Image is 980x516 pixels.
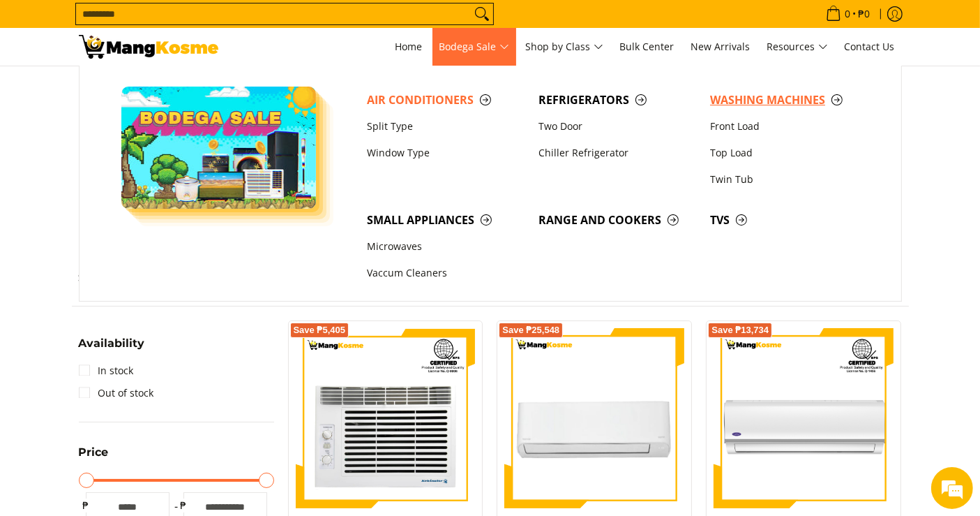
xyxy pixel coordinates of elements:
a: In stock [79,360,134,382]
textarea: Type your message and hit 'Enter' [7,357,266,406]
a: Air Conditioners [360,87,532,113]
div: Minimize live chat window [229,7,262,40]
a: Range and Cookers [532,207,703,233]
a: Resources [760,28,835,66]
a: Vaccum Cleaners [360,260,532,287]
a: Chiller Refrigerator [532,140,703,166]
span: Range and Cookers [538,212,696,229]
span: Home [395,40,423,53]
a: Top Load [703,140,875,166]
a: Bodega Sale [432,28,516,66]
span: ₱0 [857,9,873,19]
a: Window Type [360,140,532,166]
a: Home [389,28,430,66]
a: Bulk Center [613,28,681,66]
span: Shop by Class [526,38,603,56]
a: Contact Us [838,28,902,66]
img: Toshiba 2 HP New Model Split-Type Inverter Air Conditioner (Class A) [504,328,684,508]
nav: Main Menu [232,28,902,66]
span: Bulk Center [620,40,674,53]
summary: Open [79,447,109,469]
span: Save ₱5,405 [294,326,346,334]
a: Two Door [532,113,703,140]
a: Refrigerators [532,87,703,113]
a: Out of stock [79,382,154,404]
a: Washing Machines [703,87,875,113]
span: Small Appliances [367,212,525,229]
summary: Open [79,338,145,360]
span: Air Conditioners [367,91,525,109]
img: Bodega Sale Aircon l Mang Kosme: Home Appliances Warehouse Sale [79,35,218,59]
a: Small Appliances [360,207,532,233]
img: Kelvinator 0.75 HP Deluxe Eco, Window-Type Air Conditioner (Class A) [296,328,476,508]
a: Shop by Class [519,28,610,66]
span: Save ₱25,548 [502,326,559,334]
a: TVs [703,207,875,233]
span: New Arrivals [691,40,751,53]
img: Bodega Sale [121,87,317,209]
span: ₱ [176,499,190,513]
a: Microwaves [360,234,532,260]
span: ₱ [79,499,93,513]
span: Resources [767,38,828,56]
span: Price [79,447,109,458]
span: 0 [843,9,853,19]
img: Carrier 1.0 HP Optima 3 R32 Split-Type Non-Inverter Air Conditioner (Class A) [714,328,894,508]
button: Search [471,3,493,24]
span: • [822,6,875,22]
a: Split Type [360,113,532,140]
span: Availability [79,338,145,349]
span: We're online! [81,163,193,304]
a: Front Load [703,113,875,140]
span: Save ₱13,734 [711,326,769,334]
a: New Arrivals [684,28,757,66]
span: TVs [710,212,868,229]
span: Bodega Sale [439,38,509,56]
span: Refrigerators [538,91,696,109]
span: Contact Us [845,40,895,53]
div: Chat with us now [73,78,234,96]
a: Twin Tub [703,166,875,193]
span: Washing Machines [710,91,868,109]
